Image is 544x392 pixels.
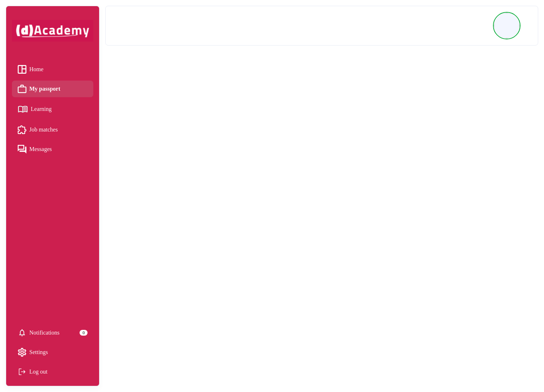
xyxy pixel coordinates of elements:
[18,64,88,75] a: Home iconHome
[18,85,26,93] img: My passport icon
[18,366,88,377] div: Log out
[18,328,26,337] img: setting
[18,125,26,134] img: Job matches icon
[29,347,48,358] span: Settings
[12,20,93,41] img: dAcademy
[29,327,60,338] span: Notifications
[18,83,88,94] a: My passport iconMy passport
[18,103,28,116] img: Learning icon
[18,65,26,74] img: Home icon
[29,83,60,94] span: My passport
[18,367,26,376] img: Log out
[18,124,88,135] a: Job matches iconJob matches
[29,124,58,135] span: Job matches
[18,144,88,155] a: Messages iconMessages
[18,145,26,154] img: Messages icon
[31,104,52,115] span: Learning
[18,348,26,357] img: setting
[494,13,519,38] img: Profile
[18,103,88,116] a: Learning iconLearning
[80,330,88,336] div: 0
[29,64,43,75] span: Home
[29,144,52,155] span: Messages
